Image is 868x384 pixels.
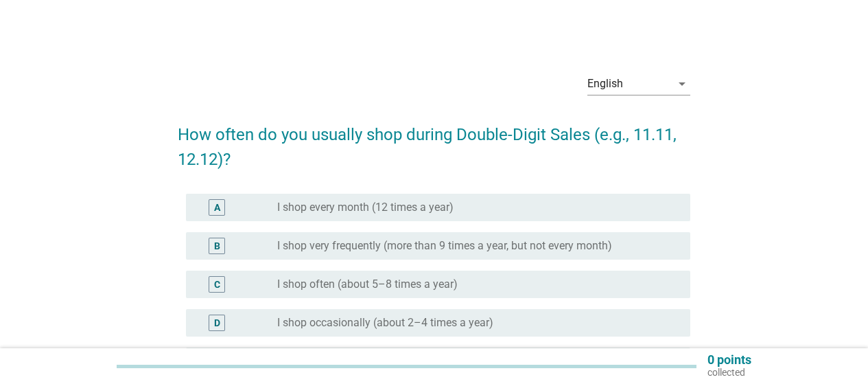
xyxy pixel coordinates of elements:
[277,239,612,253] label: I shop very frequently (more than 9 times a year, but not every month)
[214,201,220,215] div: A
[277,278,458,291] label: I shop often (about 5–8 times a year)
[277,316,493,330] label: I shop occasionally (about 2–4 times a year)
[707,366,751,379] p: collected
[214,278,220,292] div: C
[674,76,690,92] i: arrow_drop_down
[214,239,220,253] div: B
[587,78,623,90] div: English
[707,354,751,366] p: 0 points
[214,316,220,330] div: D
[277,201,454,214] label: I shop every month (12 times a year)
[178,109,690,172] h2: How often do you usually shop during Double-Digit Sales (e.g., 11.11, 12.12)?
